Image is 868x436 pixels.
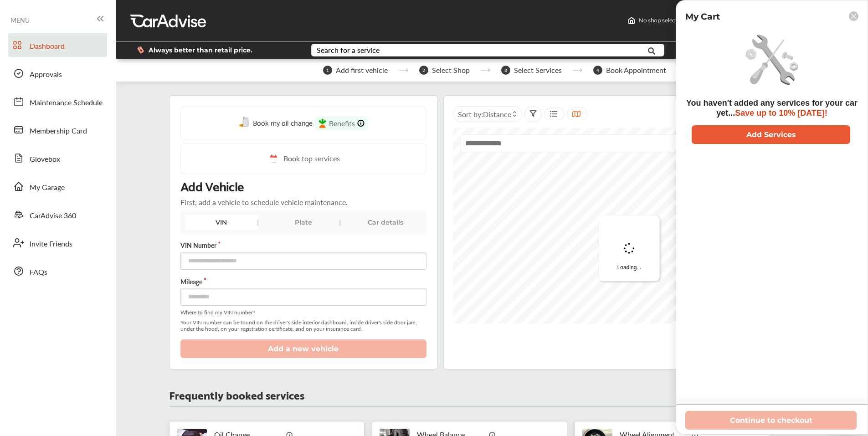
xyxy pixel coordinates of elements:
p: First, add a vehicle to schedule vehicle maintenance. [180,197,348,207]
span: 2 [419,66,428,75]
span: My Garage [30,182,65,194]
span: Benefits [329,118,355,128]
img: stepper-arrow.e24c07c6.svg [481,68,490,72]
img: info-Icon.6181e609.svg [357,119,365,127]
div: Car details [349,215,422,230]
span: 1 [323,66,332,75]
p: Frequently booked services [169,390,304,399]
span: Invite Friends [30,238,72,250]
a: Dashboard [8,33,107,57]
a: Maintenance Schedule [8,90,107,113]
label: Mileage [180,277,426,286]
a: CarAdvise 360 [8,203,107,226]
span: CarAdvise 360 [30,210,76,222]
span: 3 [501,66,510,75]
span: 4 [593,66,602,75]
span: Book Appointment [606,66,666,74]
span: Glovebox [30,154,60,165]
span: Your VIN number can be found on the driver's side interior dashboard, inside driver's side door j... [180,319,426,332]
span: Approvals [30,69,62,81]
a: Glovebox [8,146,107,170]
a: Book top services [180,144,426,174]
div: Search for a service [317,46,380,54]
span: No shop selected [639,17,684,24]
a: Membership Card [8,118,107,142]
span: Select Shop [432,66,470,74]
span: FAQs [30,267,47,278]
span: Distance [483,109,511,119]
img: dollor_label_vector.a70140d1.svg [137,46,144,54]
span: Where to find my VIN number? [180,309,426,316]
span: Save up to 10% [DATE]! [735,108,827,118]
div: Loading... [599,215,660,281]
img: header-home-logo.8d720a4f.svg [628,17,635,24]
p: Add Vehicle [180,178,244,193]
img: instacart-icon.73bd83c2.svg [318,118,327,128]
img: oil-change.e5047c97.svg [239,117,251,128]
span: MENU [10,16,30,24]
span: Sort by : [458,109,511,119]
a: Invite Friends [8,231,107,255]
span: Book my oil change [253,116,313,128]
img: cal_icon.0803b883.svg [267,153,279,164]
canvas: Map [453,128,806,324]
img: stepper-arrow.e24c07c6.svg [573,68,582,72]
a: Approvals [8,62,107,85]
div: VIN [185,215,258,230]
span: Book top services [283,153,340,164]
button: Add Services [692,125,850,144]
img: stepper-arrow.e24c07c6.svg [399,68,408,72]
span: Always better than retail price. [149,47,252,53]
a: Book my oil change [239,116,313,130]
label: VIN Number [180,241,426,250]
a: My Garage [8,174,107,198]
span: Dashboard [30,41,65,52]
span: Maintenance Schedule [30,97,103,109]
span: You haven't added any services for your car yet... [686,98,858,118]
div: Plate [267,215,340,230]
a: FAQs [8,259,107,283]
span: Membership Card [30,125,87,137]
span: Select Services [514,66,562,74]
p: My Cart [685,11,720,22]
span: Add first vehicle [336,66,388,74]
